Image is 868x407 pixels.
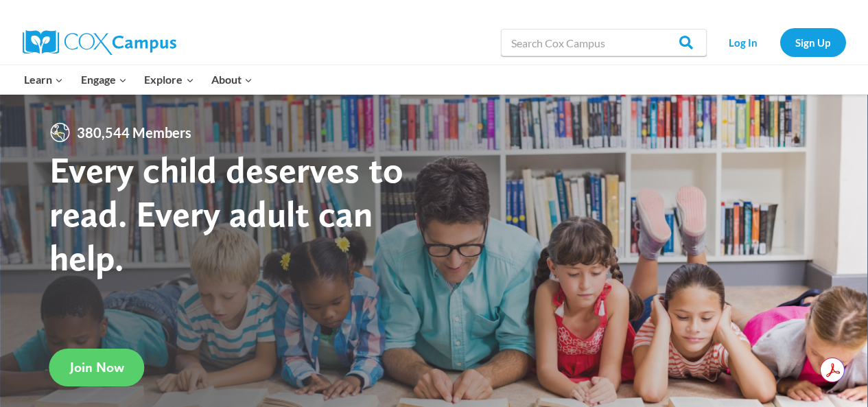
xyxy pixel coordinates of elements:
[211,71,253,89] span: About
[24,71,63,89] span: Learn
[780,28,846,56] a: Sign Up
[70,359,124,375] span: Join Now
[144,71,193,89] span: Explore
[714,28,846,56] nav: Secondary Navigation
[16,65,261,94] nav: Primary Navigation
[49,349,145,386] a: Join Now
[23,30,176,55] img: Cox Campus
[49,148,403,279] strong: Every child deserves to read. Every adult can help.
[501,29,707,56] input: Search Cox Campus
[71,121,197,143] span: 380,544 Members
[81,71,127,89] span: Engage
[714,28,773,56] a: Log In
